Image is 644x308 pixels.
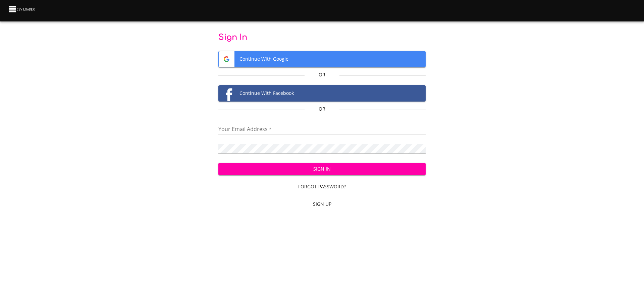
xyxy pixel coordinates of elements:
img: CSV Loader [8,4,36,14]
span: Sign In [224,165,421,173]
span: Forgot Password? [221,183,423,191]
p: Or [305,106,339,112]
button: Sign In [218,163,426,175]
img: Google logo [219,51,234,67]
span: Sign Up [221,200,423,208]
p: Sign In [218,32,426,43]
span: Continue With Google [219,51,426,67]
img: Facebook logo [219,85,234,101]
a: Sign Up [218,198,426,210]
span: Continue With Facebook [219,85,426,101]
button: Google logoContinue With Google [218,51,426,67]
p: Or [305,71,339,78]
button: Facebook logoContinue With Facebook [218,85,426,102]
a: Forgot Password? [218,181,426,193]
